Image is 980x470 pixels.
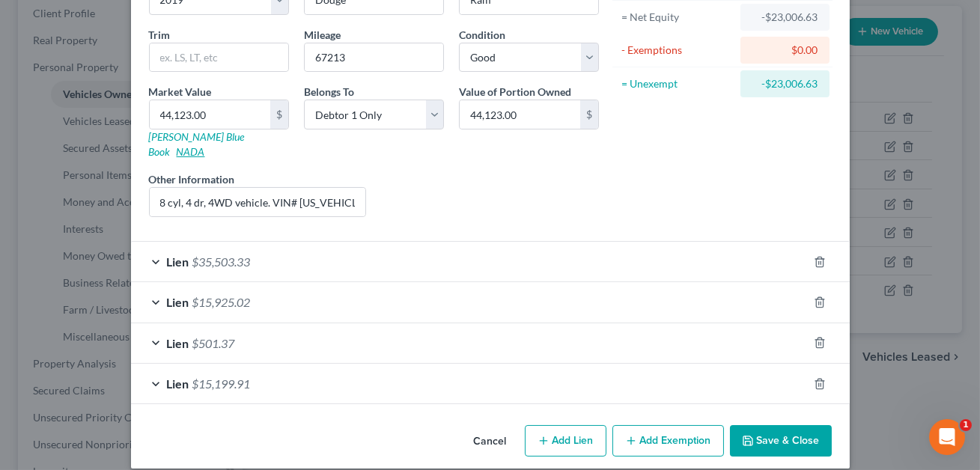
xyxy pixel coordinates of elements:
[459,84,571,100] label: Value of Portion Owned
[929,419,965,455] iframe: Intercom live chat
[192,295,251,309] span: $15,925.02
[149,27,171,43] label: Trim
[960,419,972,431] span: 1
[149,171,235,187] label: Other Information
[752,76,818,91] div: -$23,006.63
[304,27,341,43] label: Mileage
[150,43,288,72] input: ex. LS, LT, etc
[752,10,818,25] div: -$23,006.63
[462,427,519,457] button: Cancel
[149,84,212,100] label: Market Value
[525,425,606,457] button: Add Lien
[460,100,580,129] input: 0.00
[621,43,734,58] div: - Exemptions
[621,10,734,25] div: = Net Equity
[305,43,443,72] input: --
[270,100,288,129] div: $
[192,254,251,269] span: $35,503.33
[621,76,734,91] div: = Unexempt
[730,425,832,457] button: Save & Close
[177,145,205,158] a: NADA
[150,100,270,129] input: 0.00
[459,27,505,43] label: Condition
[150,188,366,216] input: (optional)
[304,85,354,98] span: Belongs To
[167,336,189,350] span: Lien
[149,130,245,158] a: [PERSON_NAME] Blue Book
[752,43,818,58] div: $0.00
[612,425,724,457] button: Add Exemption
[167,254,189,269] span: Lien
[580,100,598,129] div: $
[192,376,251,391] span: $15,199.91
[167,295,189,309] span: Lien
[167,376,189,391] span: Lien
[192,336,235,350] span: $501.37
